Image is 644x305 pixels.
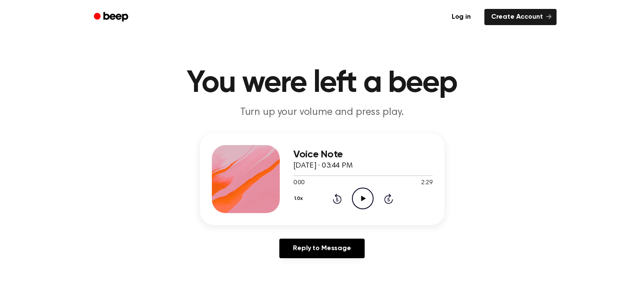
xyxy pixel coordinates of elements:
[293,179,304,188] span: 0:00
[105,68,540,99] h1: You were left a beep
[88,9,136,26] a: Beep
[159,105,485,120] p: Turn up your volume and press play.
[443,7,479,27] a: Log in
[484,9,557,25] a: Create Account
[293,149,433,160] h3: Voice Note
[293,191,306,206] button: 1.0x
[279,239,364,258] a: Reply to Message
[293,162,353,170] span: [DATE] · 03:44 PM
[421,179,432,188] span: 2:29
